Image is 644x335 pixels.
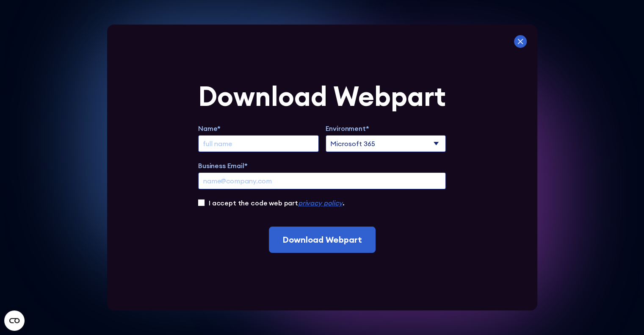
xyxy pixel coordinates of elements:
label: Business Email* [198,161,446,171]
label: I accept the code web part . [209,198,344,208]
a: privacy policy [298,199,343,207]
form: Extend Trial [198,83,446,253]
label: Name* [198,123,319,133]
button: Open CMP widget [4,310,25,331]
label: Environment* [326,123,446,133]
input: full name [198,135,319,152]
input: name@company.com [198,172,446,189]
iframe: Chat Widget [492,237,644,335]
input: Download Webpart [269,227,376,253]
div: Download Webpart [198,83,446,110]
